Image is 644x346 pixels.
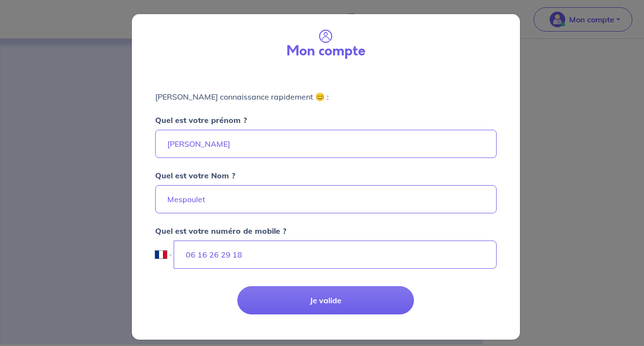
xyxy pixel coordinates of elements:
[174,241,496,269] input: Ex : 06 06 06 06 06
[286,43,365,60] h3: Mon compte
[155,115,247,125] strong: Quel est votre prénom ?
[155,185,497,213] input: Ex : Durand
[155,171,235,180] strong: Quel est votre Nom ?
[237,286,414,314] button: Je valide
[155,226,286,236] strong: Quel est votre numéro de mobile ?
[155,91,497,103] p: [PERSON_NAME] connaissance rapidement 😊 :
[155,130,497,158] input: Ex : Martin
